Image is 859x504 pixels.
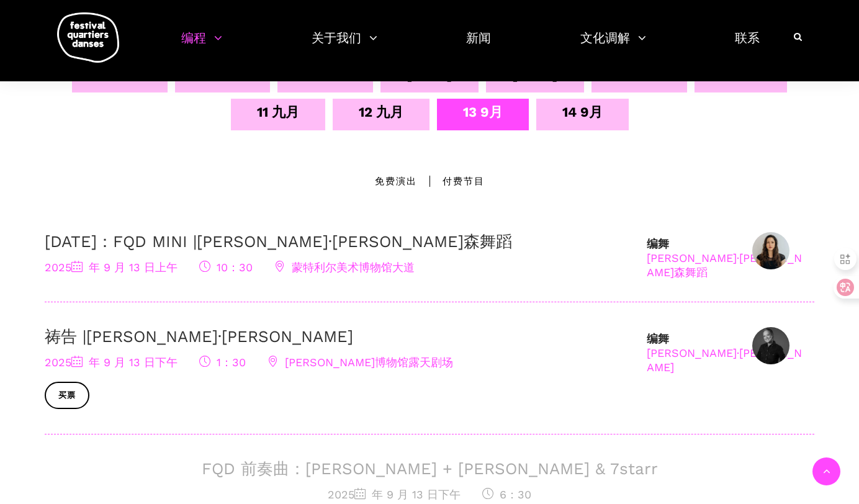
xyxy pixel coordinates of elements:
font: 编舞 [647,332,669,345]
a: 联系 [735,27,760,64]
span: 6：30 [482,488,531,501]
img: Denise Clarke [752,327,789,364]
h3: FQD 前奏曲：[PERSON_NAME] + [PERSON_NAME] & 7starr [45,459,814,479]
span: 1：30 [199,356,246,369]
a: 买票 [45,382,89,410]
a: 新闻 [466,27,491,64]
a: 关于我们 [312,27,377,64]
div: 14 9月 [562,101,603,123]
div: 13 9月 [463,101,503,123]
span: 10：30 [199,261,253,274]
a: 编程 [181,27,222,64]
font: 下午 [45,356,453,369]
span: 2025 年 9 月 13 日 [328,488,438,501]
a: 文化调解 [580,27,646,64]
div: 上午 [45,259,634,277]
span: [PERSON_NAME]博物馆露天剧场 [268,356,453,369]
a: [DATE]：FQD MINI |[PERSON_NAME]·[PERSON_NAME]森舞蹈 [45,232,512,251]
div: 免费演出 [375,174,417,189]
span: 2025 年 9 月 13 日 [45,356,155,369]
div: 下午 [45,486,814,504]
span: 蒙特利尔美术博物馆大道 [274,261,415,274]
div: [PERSON_NAME]·[PERSON_NAME]森舞蹈 [647,251,808,280]
a: 祷告 |[PERSON_NAME]·[PERSON_NAME] [45,327,353,346]
font: 编舞 [647,237,669,250]
img: logo-fqd-med [57,12,119,63]
span: 2025 年 9 月 13 日 [45,261,155,274]
div: 付费节目 [417,174,485,189]
img: IMG01031-Edit [752,232,789,269]
div: 11 九月 [257,101,299,123]
div: [PERSON_NAME]·[PERSON_NAME] [647,346,808,375]
div: 12 九月 [359,101,403,123]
